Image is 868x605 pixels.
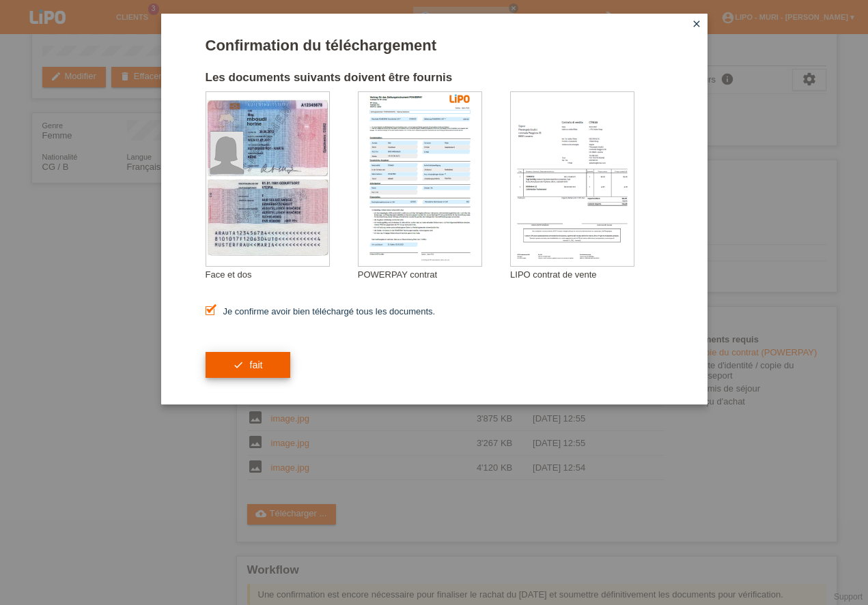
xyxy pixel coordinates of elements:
[510,269,662,280] div: LIPO contrat de vente
[206,306,436,316] label: Je confirme avoir bien téléchargé tous les documents.
[210,132,243,174] img: foreign_id_photo_female.png
[206,92,329,266] img: upload_document_confirmation_type_id_foreign_empty.png
[688,17,705,33] a: close
[511,92,634,266] img: upload_document_confirmation_type_receipt_generic.png
[249,359,262,370] span: fait
[247,121,316,126] div: horine
[206,37,663,54] h1: Confirmation du téléchargement
[206,269,358,280] div: Face et dos
[691,18,702,29] i: close
[206,352,290,378] button: check fait
[206,71,663,91] h2: Les documents suivants doivent être fournis
[233,359,244,370] i: check
[359,92,481,266] img: upload_document_confirmation_type_contract_kkg_whitelabel.png
[449,94,470,103] img: 39073_print.png
[358,269,510,280] div: POWERPAY contrat
[247,116,316,122] div: mboudi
